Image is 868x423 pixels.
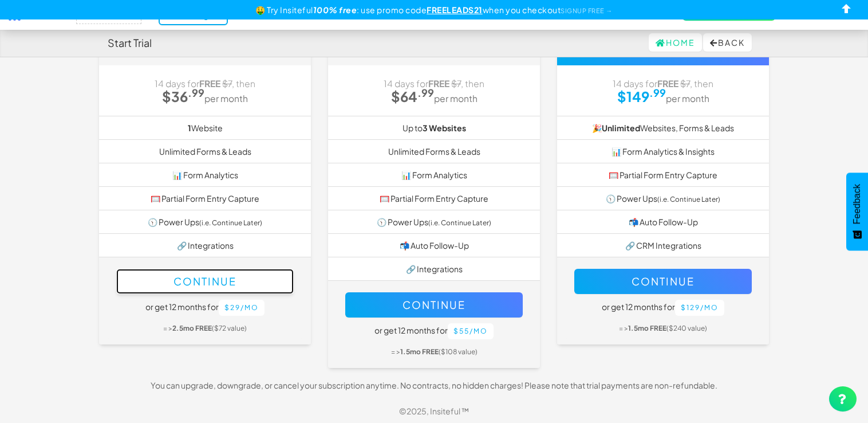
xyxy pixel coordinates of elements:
li: 🥅 Partial Form Entry Capture [557,163,769,187]
b: 1.5mo FREE [628,324,666,332]
li: 🕥 Power Ups [557,186,769,210]
small: per month [666,93,709,104]
li: 🔗 Integrations [99,233,311,257]
span: 14 days for , then [613,78,713,89]
strong: $149 [617,88,666,105]
li: 🕥 Power Ups [99,210,311,234]
li: 📊 Form Analytics & Insights [557,139,769,163]
strong: FREE [199,78,220,89]
button: Back [703,33,752,52]
strong: FREE [657,78,678,89]
button: Continue [574,269,752,294]
li: 🥅 Partial Form Entry Capture [99,186,311,210]
sup: .99 [649,86,666,99]
button: $55/mo [448,323,494,339]
small: = > ($240 value) [619,324,707,332]
b: 1.5mo FREE [400,347,439,356]
li: 🔗 CRM Integrations [557,233,769,257]
span: 14 days for , then [384,78,484,89]
h5: or get 12 months for [116,300,294,316]
li: 📬 Auto Follow-Up [328,233,540,257]
button: $129/mo [675,300,724,316]
li: Up to [328,116,540,140]
b: 1 [188,123,191,133]
li: 📊 Form Analytics [328,163,540,187]
small: (i.e. Continue Later) [199,218,262,227]
strike: $7 [680,78,690,89]
small: = > ($72 value) [163,324,247,332]
sup: .99 [188,86,204,99]
li: 🎉 Websites, Forms & Leads [557,116,769,140]
button: Feedback - Show survey [846,173,868,250]
strong: FREE [428,78,449,89]
li: 📬 Auto Follow-Up [557,210,769,234]
button: Continue [116,269,294,294]
li: Website [99,116,311,140]
li: 🔗 Integrations [328,257,540,281]
h4: Start Trial [108,37,152,49]
li: Unlimited Forms & Leads [328,139,540,163]
h5: or get 12 months for [345,323,523,339]
span: Feedback [852,184,862,224]
button: Continue [345,292,523,318]
li: 🕥 Power Ups [328,210,540,234]
button: $29/mo [219,300,265,316]
strong: Unlimited [602,123,640,133]
b: 2.5mo FREE [172,324,212,332]
small: per month [434,93,478,104]
li: 🥅 Partial Form Entry Capture [328,186,540,210]
small: (i.e. Continue Later) [428,218,491,227]
b: 100% free [313,5,357,15]
strike: $7 [451,78,461,89]
li: Unlimited Forms & Leads [99,139,311,163]
p: You can upgrade, downgrade, or cancel your subscription anytime. No contracts, no hidden charges!... [90,379,778,391]
span: 14 days for , then [155,78,255,89]
small: per month [204,93,248,104]
small: = > ($108 value) [391,347,478,356]
b: 3 Websites [423,123,466,133]
strong: $36 [162,88,204,105]
a: Home [649,33,702,52]
strong: $64 [391,88,434,105]
small: (i.e. Continue Later) [657,195,720,203]
h5: or get 12 months for [574,300,752,316]
sup: .99 [417,86,434,99]
li: 📊 Form Analytics [99,163,311,187]
a: SIGNUP FREE → [561,7,613,14]
u: FREELEADS21 [427,5,483,15]
strike: $7 [222,78,232,89]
